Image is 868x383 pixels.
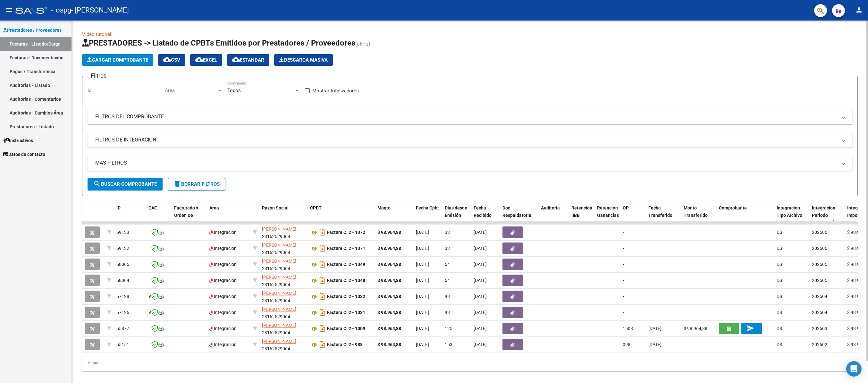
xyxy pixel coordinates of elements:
span: - [PERSON_NAME] [71,3,129,17]
span: Area [209,205,219,210]
strong: $ 98.964,88 [377,326,401,331]
span: Integración [209,294,237,299]
span: 1508 [623,326,633,331]
span: Integración [209,230,237,235]
span: Auditoria [541,205,560,210]
span: CAE [148,205,157,210]
span: [PERSON_NAME] [262,259,296,264]
span: Descarga Masiva [279,57,328,63]
span: 59132 [116,246,129,251]
span: [DATE] [416,246,429,251]
span: Integracion Tipo Archivo [777,205,802,218]
mat-panel-title: MAS FILTROS [95,159,837,166]
span: DS [777,326,782,331]
mat-panel-title: FILTROS DEL COMPROBANTE [95,113,837,120]
span: ID [116,205,121,210]
span: [DATE] [416,262,429,267]
datatable-header-cell: Integracion Tipo Archivo [774,201,809,229]
span: DS [777,342,782,347]
span: 33 [445,246,450,251]
datatable-header-cell: Fecha Cpbt [413,201,442,229]
span: 55877 [116,326,129,331]
span: 202505 [812,262,827,267]
button: Cargar Comprobante [82,54,153,66]
span: Comprobante [719,205,747,210]
span: Mostrar totalizadores [312,87,359,95]
span: OP [623,205,629,210]
strong: $ 98.964,88 [377,310,401,315]
span: Razón Social [262,205,289,210]
span: Buscar Comprobante [93,181,157,187]
i: Descargar documento [318,323,327,334]
span: Prestadores / Proveedores [3,27,62,34]
span: EXCEL [195,57,217,63]
button: Estandar [227,54,269,66]
span: Todos [227,88,241,93]
span: 98 [445,294,450,299]
span: 58065 [116,262,129,267]
mat-expansion-panel-header: FILTROS DE INTEGRACION [88,132,852,148]
datatable-header-cell: Fecha Transferido [646,201,681,229]
span: PRESTADORES -> Listado de CPBTs Emitidos por Prestadores / Proveedores [82,38,355,47]
span: 98 [445,310,450,315]
datatable-header-cell: CPBT [308,201,375,229]
datatable-header-cell: Comprobante [716,201,774,229]
strong: $ 98.964,88 [377,246,401,251]
span: 202504 [812,294,827,299]
strong: Factura C: 2 - 1031 [327,310,365,315]
span: Retención Ganancias [597,205,619,218]
span: [DATE] [474,278,487,283]
span: 58064 [116,278,129,283]
strong: Factura C: 2 - 1009 [327,326,365,331]
span: [DATE] [648,342,662,347]
span: 202505 [812,278,827,283]
span: [PERSON_NAME] [262,226,296,232]
strong: $ 98.964,88 [377,278,401,283]
span: 202503 [812,326,827,331]
span: 57128 [116,294,129,299]
span: Borrar Filtros [173,181,220,187]
mat-icon: cloud_download [195,56,203,64]
span: Estandar [232,57,264,63]
span: 202506 [812,246,827,251]
strong: $ 98.964,88 [377,342,401,347]
datatable-header-cell: CAE [146,201,172,229]
span: CPBT [310,205,322,210]
span: Integración [209,326,237,331]
span: - [623,246,624,251]
span: Datos de contacto [3,151,45,158]
span: Fecha Recibido [474,205,492,218]
span: 57126 [116,310,129,315]
span: [DATE] [416,278,429,283]
button: Buscar Comprobante [88,178,163,191]
datatable-header-cell: Fecha Recibido [471,201,500,229]
span: Area [165,88,217,93]
span: [DATE] [416,230,429,235]
datatable-header-cell: Retencion IIBB [569,201,594,229]
datatable-header-cell: OP [620,201,646,229]
mat-icon: send [747,324,754,332]
span: [PERSON_NAME] [262,243,296,248]
span: Fecha Cpbt [416,205,439,210]
mat-icon: menu [5,6,13,14]
span: $ 98.964,88 [684,326,707,331]
div: 23162529064 [262,258,305,271]
mat-icon: search [93,180,101,188]
mat-expansion-panel-header: MAS FILTROS [88,155,852,171]
button: CSV [158,54,185,66]
mat-icon: cloud_download [163,56,171,64]
div: 23162529064 [262,306,305,319]
i: Descargar documento [318,275,327,285]
span: (alt+q) [355,41,370,47]
div: 23162529064 [262,338,305,351]
span: [PERSON_NAME] [262,291,296,296]
datatable-header-cell: Facturado x Orden De [172,201,207,229]
span: 33 [445,230,450,235]
span: [DATE] [416,294,429,299]
strong: Factura C: 2 - 1048 [327,278,365,283]
strong: $ 98.964,88 [377,230,401,235]
datatable-header-cell: Monto [375,201,413,229]
span: - [623,310,624,315]
datatable-header-cell: Area [207,201,250,229]
span: Integración [209,278,237,283]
